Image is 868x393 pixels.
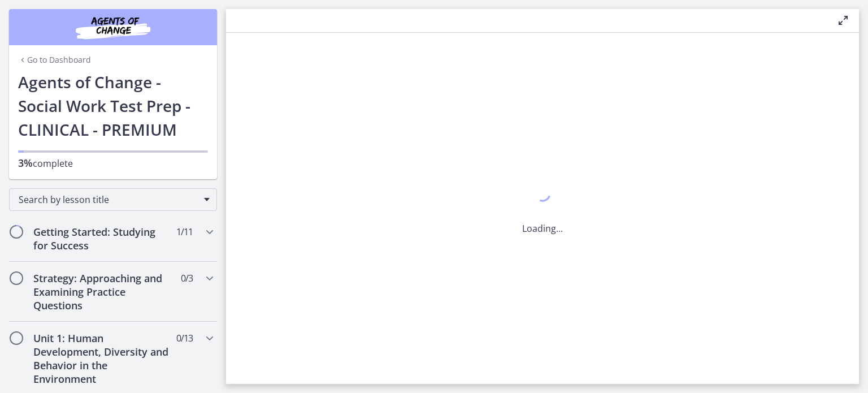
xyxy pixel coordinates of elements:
span: 0 / 3 [181,271,193,285]
span: 3% [18,156,33,170]
h2: Getting Started: Studying for Success [33,225,171,252]
img: Agents of Change Social Work Test Prep [45,14,181,41]
a: Go to Dashboard [18,54,91,66]
p: Loading... [522,222,563,235]
span: 0 / 13 [176,331,193,345]
div: 1 [522,182,563,208]
span: Search by lesson title [19,193,198,206]
h2: Strategy: Approaching and Examining Practice Questions [33,271,171,312]
div: Search by lesson title [9,188,217,211]
h2: Unit 1: Human Development, Diversity and Behavior in the Environment [33,331,171,386]
h1: Agents of Change - Social Work Test Prep - CLINICAL - PREMIUM [18,70,208,141]
p: complete [18,156,208,170]
span: 1 / 11 [176,225,193,239]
